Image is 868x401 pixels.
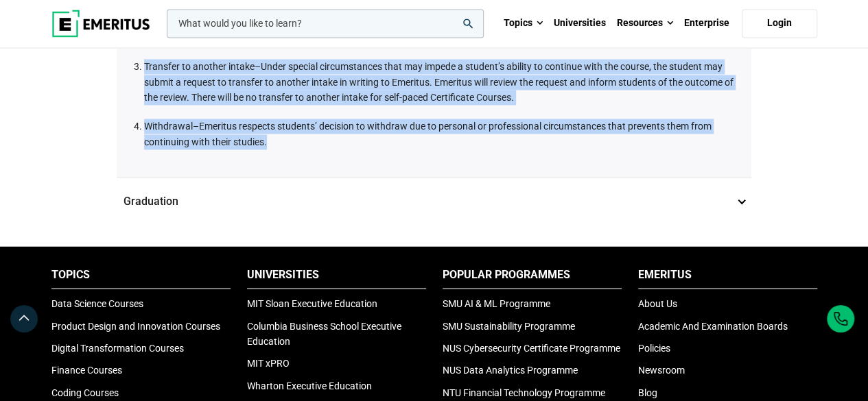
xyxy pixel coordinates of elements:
a: Wharton Executive Education [247,380,372,391]
a: Policies [638,342,670,353]
a: Data Science Courses [51,297,143,308]
a: SMU AI & ML Programme [443,297,550,308]
a: Finance Courses [51,364,122,375]
li: Withdrawal–Emeritus respects students’ decision to withdraw due to personal or professional circu... [144,119,738,149]
a: MIT Sloan Executive Education [247,297,377,308]
a: MIT xPRO [247,357,290,368]
a: Login [742,9,817,38]
a: NUS Cybersecurity Certificate Programme [443,342,620,353]
a: Product Design and Innovation Courses [51,320,220,331]
a: Blog [638,387,657,398]
a: Newsroom [638,364,685,375]
a: SMU Sustainability Programme [443,320,575,331]
li: Transfer to another intake–Under special circumstances that may impede a student’s ability to con... [144,59,738,105]
a: NTU Financial Technology Programme [443,387,605,398]
a: Digital Transformation Courses [51,342,184,353]
a: Columbia Business School Executive Education [247,320,401,346]
input: woocommerce-product-search-field-0 [167,9,484,38]
a: NUS Data Analytics Programme [443,364,578,375]
a: Academic And Examination Boards [638,320,788,331]
a: About Us [638,297,677,308]
a: Coding Courses [51,387,119,398]
p: Graduation [117,178,751,226]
